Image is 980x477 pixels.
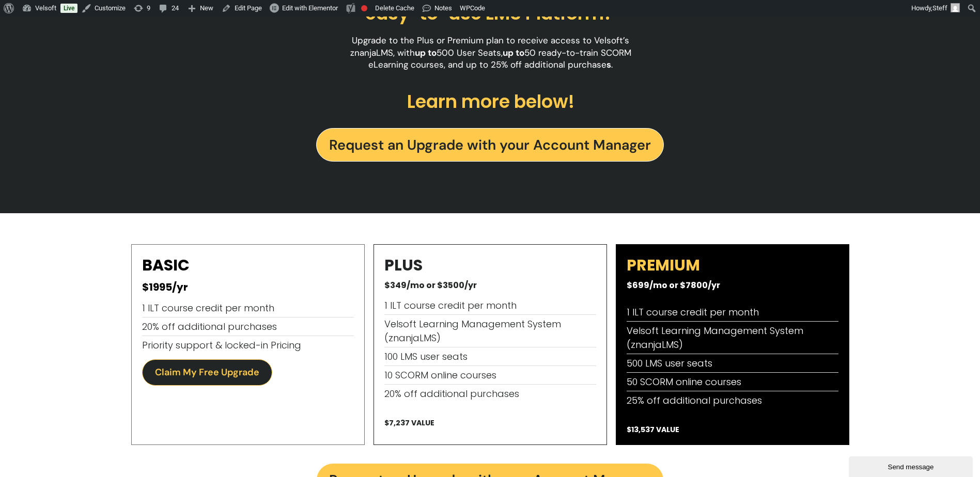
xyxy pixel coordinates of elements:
iframe: chat widget [849,454,975,477]
li: 500 LMS user seats [627,354,838,373]
li: 1 ILT course credit per month [142,299,354,317]
h2: $13,537 VALUE [627,425,838,434]
span: Request an Upgrade with your Account Manager [329,134,651,156]
span: Upgrade to the Plus or Premium plan to receive access to Velsoft’s znanjaLMS, with 500 User Seats... [350,35,631,71]
li: 20% off additional purchases [142,317,354,336]
span: Edit with Elementor [282,4,338,12]
h2: $699/mo or $7800/yr [627,280,838,291]
li: Velsoft Learning Management System (znanjaLMS) [384,315,596,347]
strong: up to [415,47,437,58]
li: 25% off additional purchases [627,391,838,409]
h2: $7,237 VALUE [384,418,596,427]
li: 1 ILT course credit per month [384,296,596,315]
h2: PREMIUM [627,255,838,275]
h2: $1995/yr [142,280,354,294]
a: Claim My Free Upgrade [142,359,272,386]
li: 1 ILT course credit per month [627,303,838,322]
li: Velsoft Learning Management System (znanjaLMS) [627,322,838,354]
div: Needs improvement [361,5,367,11]
strong: up to [503,47,524,58]
li: 20% off additional purchases [384,385,596,403]
li: 10 SCORM online courses [384,366,596,385]
li: 100 LMS user seats [384,347,596,366]
h2: $349/mo or $3500/yr [384,280,596,291]
h2: Learn more below! [170,91,812,113]
li: 50 SCORM online courses [627,373,838,391]
a: Live [60,4,77,13]
h2: PLUS [384,255,596,275]
strong: s [606,59,611,70]
li: Priority support & locked-in Pricing [142,336,354,354]
span: Claim My Free Upgrade [155,365,259,380]
h2: BASIC [142,255,354,275]
span: Steff [932,4,947,12]
a: Request an Upgrade with your Account Manager [316,128,664,162]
